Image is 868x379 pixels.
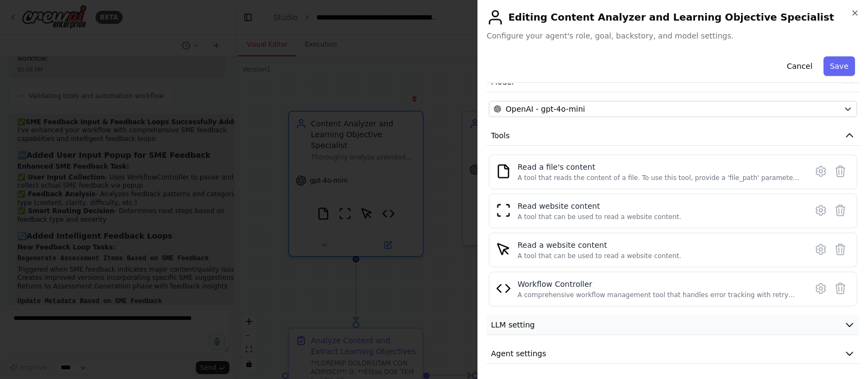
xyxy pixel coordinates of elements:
h2: Editing Content Analyzer and Learning Objective Specialist [487,9,859,26]
div: A tool that can be used to read a website content. [518,252,681,260]
span: LLM setting [491,319,535,330]
button: Configure tool [811,201,831,220]
img: ScrapeElementFromWebsiteTool [496,242,511,257]
button: Configure tool [811,162,831,181]
div: A comprehensive workflow management tool that handles error tracking with retry limits, user conf... [518,291,800,299]
span: Configure your agent's role, goal, backstory, and model settings. [487,30,859,41]
div: Read website content [518,201,681,211]
div: Read a website content [518,240,681,250]
img: FileReadTool [496,164,511,179]
button: OpenAI - gpt-4o-mini [489,101,857,117]
button: Configure tool [811,279,831,298]
button: Save [824,56,855,76]
div: A tool that can be used to read a website content. [518,213,681,221]
button: Cancel [780,56,819,76]
button: Configure tool [811,240,831,259]
img: ScrapeWebsiteTool [496,203,511,218]
span: Tools [491,130,510,141]
div: A tool that reads the content of a file. To use this tool, provide a 'file_path' parameter with t... [518,174,800,182]
button: Tools [487,126,859,146]
button: Agent settings [487,344,859,364]
button: Delete tool [831,240,850,259]
span: Agent settings [491,348,546,359]
img: Workflow Controller [496,281,511,296]
button: Delete tool [831,201,850,220]
div: Workflow Controller [518,279,800,290]
button: LLM setting [487,315,859,335]
span: OpenAI - gpt-4o-mini [506,104,585,114]
button: Delete tool [831,279,850,298]
button: Delete tool [831,162,850,181]
div: Read a file's content [518,162,800,172]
